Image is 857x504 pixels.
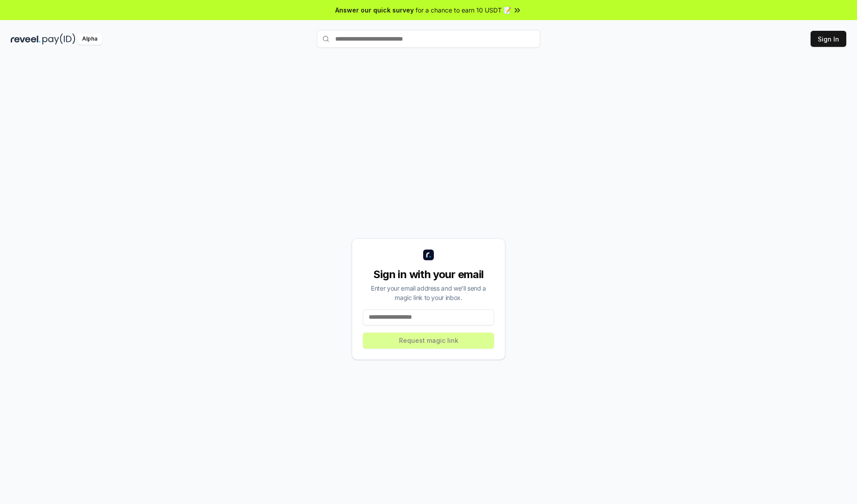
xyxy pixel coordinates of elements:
span: Answer our quick survey [335,5,414,15]
img: reveel_dark [11,33,41,45]
div: Sign in with your email [363,267,494,282]
div: Alpha [77,33,102,45]
button: Sign In [811,31,846,47]
img: logo_small [423,250,434,260]
span: for a chance to earn 10 USDT 📝 [416,5,511,15]
div: Enter your email address and we’ll send a magic link to your inbox. [363,283,494,302]
img: pay_id [42,33,75,45]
